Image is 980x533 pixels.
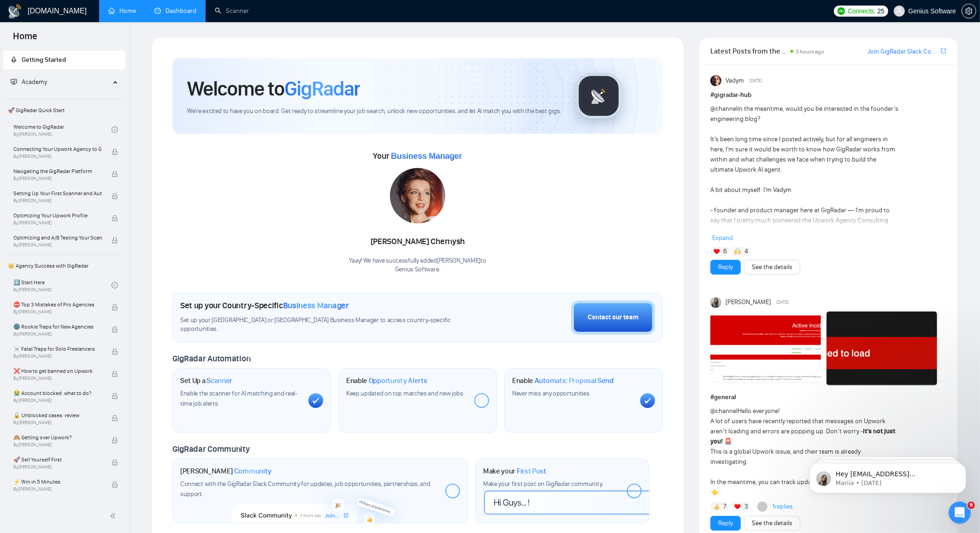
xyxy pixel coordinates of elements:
[40,27,158,153] span: Hey [EMAIL_ADDRESS][DOMAIN_NAME], Looks like your Upwork agency Genius Software ran out of connec...
[13,331,102,337] span: By [PERSON_NAME]
[878,6,885,16] span: 25
[180,300,349,311] h1: Set up your Country-Specific
[180,316,465,334] span: Set up your [GEOGRAPHIC_DATA] or [GEOGRAPHIC_DATA] Business Manager to access country-specific op...
[13,220,102,226] span: By [PERSON_NAME]
[187,76,360,101] h1: Welcome to
[710,45,788,57] span: Latest Posts from the GigRadar Community
[112,459,118,466] span: lock
[172,444,250,454] span: GigRadar Community
[13,442,102,448] span: By [PERSON_NAME]
[13,176,102,181] span: By [PERSON_NAME]
[112,126,118,133] span: check-circle
[13,398,102,403] span: By [PERSON_NAME]
[11,78,47,86] span: Academy
[726,297,771,307] span: [PERSON_NAME]
[744,247,748,256] span: 4
[180,376,232,385] h1: Set Up a
[13,344,102,353] span: ☠️ Fatal Traps for Solo Freelancers
[714,248,720,255] img: ❤️
[180,467,272,476] h1: [PERSON_NAME]
[112,215,118,222] span: lock
[13,353,102,359] span: By [PERSON_NAME]
[576,73,622,119] img: gigradar-logo.png
[744,260,800,275] button: See the details
[724,437,732,445] span: 🚨
[207,376,232,385] span: Scanner
[187,107,561,116] span: We're excited to have you on board. Get ready to streamline your job search, unlock new opportuni...
[13,211,102,220] span: Optimizing Your Upwork Profile
[13,167,102,176] span: Navigating the GigRadar Platform
[718,262,733,272] a: Reply
[868,47,939,57] a: Join GigRadar Slack Community
[734,248,741,255] img: 🙌
[349,265,486,274] p: Genius Software .
[710,260,741,275] button: Reply
[734,503,741,510] img: ❤️
[112,481,118,488] span: lock
[962,7,976,15] span: setting
[3,51,125,69] li: Getting Started
[215,7,249,15] a: searchScanner
[776,298,789,306] span: [DATE]
[180,480,431,498] span: Connect with the GigRadar Slack Community for updates, job opportunities, partnerships, and support.
[723,247,727,256] span: 6
[13,366,102,376] span: ❌ How to get banned on Upwork
[13,189,102,198] span: Setting Up Your First Scanner and Auto-Bidder
[710,105,738,113] span: @channel
[848,6,875,16] span: Connects:
[752,262,792,272] a: See the details
[838,7,845,15] img: upwork-logo.png
[283,300,349,311] span: Business Manager
[13,477,102,486] span: ⚡ Win in 5 Minutes
[13,233,102,242] span: Optimizing and A/B Testing Your Scanner for Better Results
[796,48,825,55] span: 3 hours ago
[13,455,102,464] span: 🚀 Sell Yourself First
[726,76,744,86] span: Vadym
[13,275,112,295] a: 1️⃣ Start HereBy[PERSON_NAME]
[13,486,102,492] span: By [PERSON_NAME]
[941,47,946,55] a: export
[112,348,118,355] span: lock
[112,282,118,288] span: check-circle
[284,76,360,101] span: GigRadar
[349,234,486,250] div: [PERSON_NAME] Chernysh
[13,120,112,140] a: Welcome to GigRadarBy[PERSON_NAME]
[154,7,196,15] a: dashboardDashboard
[962,7,976,15] a: setting
[772,502,793,511] a: 1replies
[112,171,118,177] span: lock
[714,503,720,510] img: 👍
[11,78,17,85] span: fund-projection-screen
[13,464,102,470] span: By [PERSON_NAME]
[712,234,733,242] span: Expand
[13,420,102,425] span: By [PERSON_NAME]
[710,407,738,415] span: @channel
[744,502,748,511] span: 3
[6,30,45,49] span: Home
[11,56,17,63] span: rocket
[346,376,427,385] h1: Enable
[723,502,726,511] span: 7
[234,467,272,476] span: Community
[752,518,792,528] a: See the details
[373,151,462,161] span: Your
[180,389,297,407] span: Enable the scanner for AI matching and real-time job alerts.
[4,257,124,275] span: 👑 Agency Success with GigRadar
[112,326,118,333] span: lock
[13,198,102,204] span: By [PERSON_NAME]
[22,78,47,86] span: Academy
[13,433,102,442] span: 🙈 Getting over Upwork?
[112,304,118,311] span: lock
[13,411,102,420] span: 🔓 Unblocked cases: review
[112,393,118,399] span: lock
[896,8,903,14] span: user
[346,389,465,397] span: Keep updated on top matches and new jobs.
[110,511,119,521] span: double-left
[4,101,124,120] span: 🚀 GigRadar Quick Start
[483,467,546,476] h1: Make your
[710,488,718,496] span: 👈
[827,311,937,385] img: F09H8D2MRBR-Screenshot%202025-09-29%20at%2014.54.13.png
[112,237,118,244] span: lock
